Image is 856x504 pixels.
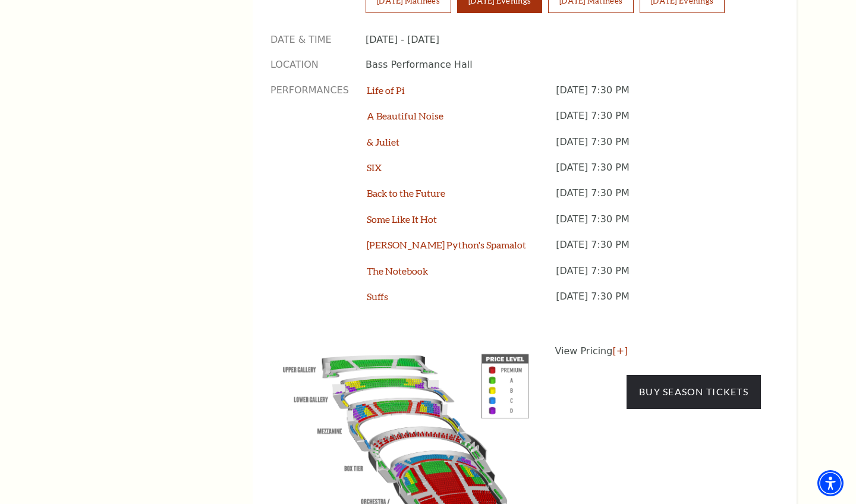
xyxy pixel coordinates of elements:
p: View Pricing [555,344,761,358]
a: The Notebook [367,265,428,276]
p: [DATE] 7:30 PM [556,213,761,238]
a: A Beautiful Noise [367,110,443,121]
p: Date & Time [270,33,348,46]
p: [DATE] 7:30 PM [556,109,761,135]
p: Bass Performance Hall [366,58,761,71]
a: Suffs [367,291,388,302]
p: [DATE] 7:30 PM [556,187,761,212]
p: [DATE] 7:30 PM [556,136,761,161]
a: Some Like It Hot [367,213,437,225]
p: [DATE] - [DATE] [366,33,761,46]
a: [+] [612,345,628,357]
a: Buy Season Tickets [627,375,761,408]
p: [DATE] 7:30 PM [556,161,761,187]
p: [DATE] 7:30 PM [556,238,761,264]
a: [PERSON_NAME] Python's Spamalot [367,239,526,250]
div: Accessibility Menu [817,470,844,496]
a: Back to the Future [367,187,445,199]
p: [DATE] 7:30 PM [556,264,761,290]
p: Location [270,58,348,71]
a: Life of Pi [367,84,405,96]
p: Performances [270,84,349,316]
a: & Juliet [367,136,399,147]
a: SIX [367,162,382,173]
p: [DATE] 7:30 PM [556,84,761,109]
p: [DATE] 7:30 PM [556,290,761,316]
